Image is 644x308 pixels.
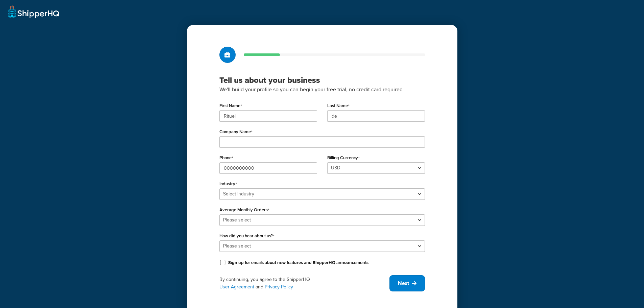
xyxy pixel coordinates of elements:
a: User Agreement [219,283,254,290]
label: Average Monthly Orders [219,207,269,213]
a: Privacy Policy [265,283,293,290]
label: Company Name [219,129,253,135]
label: Sign up for emails about new features and ShipperHQ announcements [228,260,368,266]
label: How did you hear about us? [219,233,275,239]
span: Next [398,280,409,287]
div: By continuing, you agree to the ShipperHQ and [219,276,389,291]
h3: Tell us about your business [219,75,425,85]
label: Phone [219,155,233,161]
p: We'll build your profile so you can begin your free trial, no credit card required [219,85,425,94]
label: Last Name [327,103,350,109]
label: Industry [219,181,237,187]
label: First Name [219,103,242,109]
button: Next [389,275,425,291]
label: Billing Currency [327,155,360,161]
